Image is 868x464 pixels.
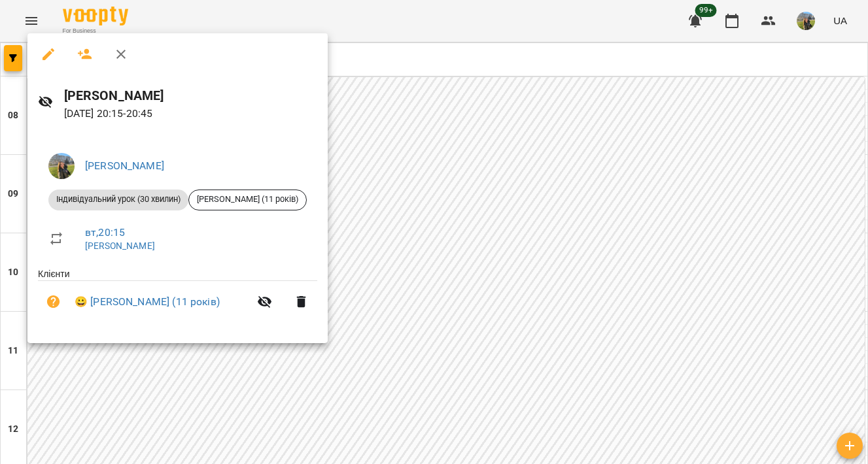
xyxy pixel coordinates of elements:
[48,193,188,205] span: Індивідуальний урок (30 хвилин)
[75,294,220,310] a: 😀 [PERSON_NAME] (11 років)
[189,193,306,205] span: [PERSON_NAME] (11 років)
[64,106,317,122] p: [DATE] 20:15 - 20:45
[48,153,75,179] img: f0a73d492ca27a49ee60cd4b40e07bce.jpeg
[38,286,69,318] button: Візит ще не сплачено. Додати оплату?
[85,159,164,172] a: [PERSON_NAME]
[85,226,125,239] a: вт , 20:15
[38,267,317,328] ul: Клієнти
[85,240,155,251] a: [PERSON_NAME]
[64,86,317,106] h6: [PERSON_NAME]
[188,190,307,210] div: [PERSON_NAME] (11 років)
